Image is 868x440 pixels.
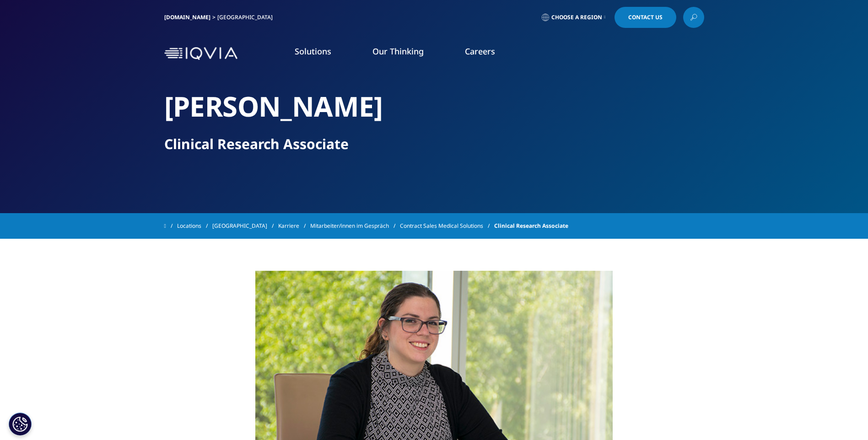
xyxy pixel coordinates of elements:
[164,138,704,150] h2: Clinical Research Associate
[494,218,568,234] span: Clinical Research Associate
[465,46,495,57] a: Careers
[400,218,494,234] a: Contract Sales Medical Solutions
[164,13,210,21] a: [DOMAIN_NAME]
[615,7,676,28] a: Contact Us
[177,218,212,234] a: Locations
[278,218,310,234] a: Karriere
[628,15,663,20] span: Contact Us
[9,413,32,435] button: Cookie-Einstellungen
[372,46,424,57] a: Our Thinking
[551,14,602,21] span: Choose a Region
[217,14,276,21] div: [GEOGRAPHIC_DATA]
[295,46,331,57] a: Solutions
[212,218,278,234] a: [GEOGRAPHIC_DATA]
[310,218,400,234] a: Mitarbeiter/innen im Gespräch
[241,32,704,75] nav: Primary
[164,89,704,123] h2: [PERSON_NAME]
